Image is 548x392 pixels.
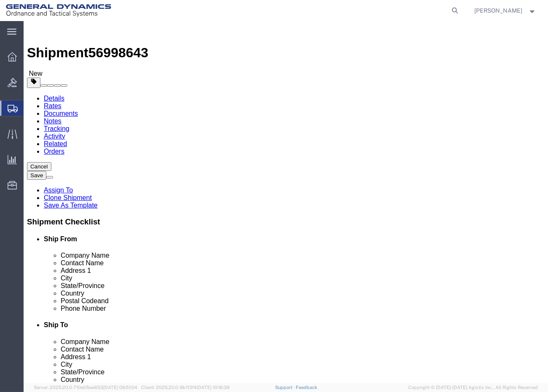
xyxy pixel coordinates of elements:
a: Support [275,385,296,390]
span: Client: 2025.20.0-8b113f4 [141,385,230,390]
span: Server: 2025.20.0-710e05ee653 [34,385,137,390]
iframe: FS Legacy Container [24,21,548,383]
span: Karen Monarch [475,6,523,15]
span: Copyright © [DATE]-[DATE] Agistix Inc., All Rights Reserved [408,384,538,391]
span: [DATE] 09:51:04 [103,385,137,390]
span: [DATE] 10:16:38 [197,385,230,390]
a: Feedback [296,385,317,390]
img: logo [6,4,111,17]
button: [PERSON_NAME] [474,5,537,16]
